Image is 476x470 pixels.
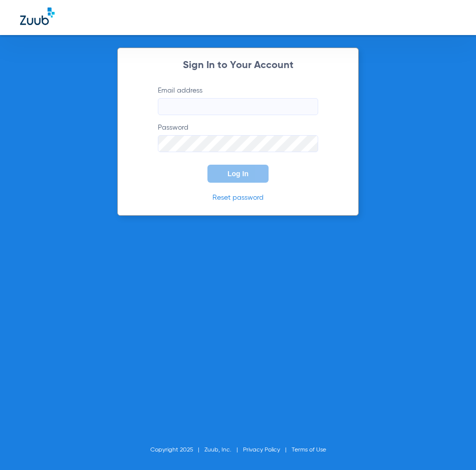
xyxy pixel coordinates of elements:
[158,135,318,152] input: Password
[227,170,249,178] span: Log In
[212,194,264,201] a: Reset password
[150,445,204,455] li: Copyright 2025
[20,8,55,25] img: Zuub Logo
[158,98,318,115] input: Email address
[243,447,280,453] a: Privacy Policy
[292,447,326,453] a: Terms of Use
[204,445,243,455] li: Zuub, Inc.
[158,123,318,152] label: Password
[207,165,269,183] button: Log In
[143,61,333,71] h2: Sign In to Your Account
[158,86,318,115] label: Email address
